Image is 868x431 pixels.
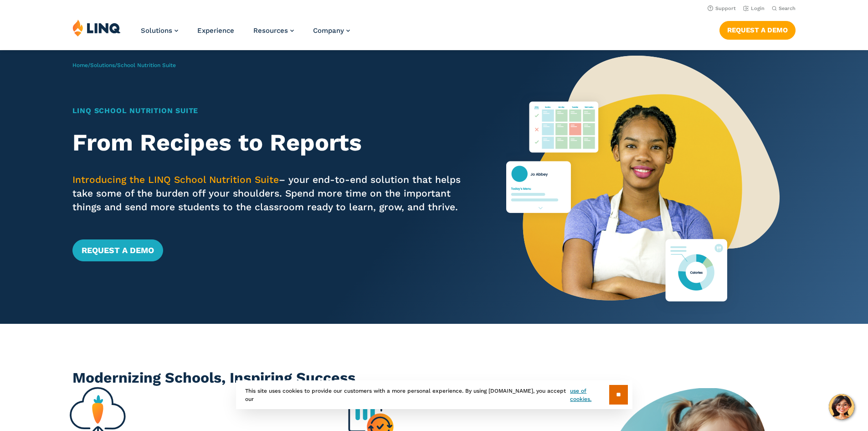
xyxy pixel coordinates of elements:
[772,5,796,12] button: Open Search Bar
[141,19,350,49] nav: Primary Navigation
[719,19,796,39] nav: Button Navigation
[141,26,172,35] span: Solutions
[743,5,765,11] a: Login
[779,5,796,11] span: Search
[141,26,178,35] a: Solutions
[72,239,163,261] a: Request a Demo
[506,50,780,324] img: Nutrition Suite Launch
[197,26,234,35] a: Experience
[253,26,294,35] a: Resources
[719,21,796,39] a: Request a Demo
[117,62,176,68] span: School Nutrition Suite
[72,62,176,68] span: / /
[72,173,471,214] p: – your end-to-end solution that helps take some of the burden off your shoulders. Spend more time...
[313,26,350,35] a: Company
[72,62,88,68] a: Home
[313,26,344,35] span: Company
[72,129,471,156] h2: From Recipes to Reports
[708,5,736,11] a: Support
[72,174,279,185] span: Introducing the LINQ School Nutrition Suite
[570,387,609,403] a: use of cookies.
[72,19,121,36] img: LINQ | K‑12 Software
[829,394,854,420] button: Hello, have a question? Let’s chat.
[72,105,471,116] h1: LINQ School Nutrition Suite
[253,26,288,35] span: Resources
[90,62,115,68] a: Solutions
[236,380,632,409] div: This site uses cookies to provide our customers with a more personal experience. By using [DOMAIN...
[72,368,796,388] h2: Modernizing Schools, Inspiring Success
